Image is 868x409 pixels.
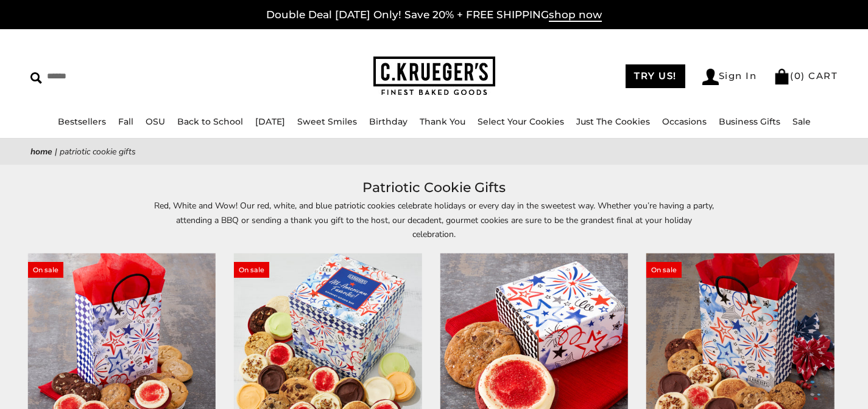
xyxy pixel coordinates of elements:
img: C.KRUEGER'S [373,57,495,96]
a: Sweet Smiles [297,116,357,127]
span: On sale [28,262,63,278]
a: Home [30,146,52,157]
span: On sale [646,262,682,278]
img: Search [30,72,42,84]
span: On sale [234,262,269,278]
a: Sale [792,116,811,127]
a: Business Gifts [719,116,780,127]
a: Birthday [369,116,408,127]
a: (0) CART [774,70,838,81]
a: [DATE] [255,116,285,127]
a: Select Your Cookies [478,116,564,127]
a: Double Deal [DATE] Only! Save 20% + FREE SHIPPINGshop now [266,9,602,22]
a: Back to School [177,116,243,127]
a: Occasions [662,116,707,127]
a: Bestsellers [58,116,106,127]
img: Bag [774,69,790,84]
img: Account [702,69,719,85]
nav: breadcrumbs [30,145,838,159]
a: TRY US! [626,64,685,88]
h1: Patriotic Cookie Gifts [49,177,819,199]
a: Sign In [702,69,757,85]
a: Fall [118,116,133,127]
input: Search [30,67,220,86]
span: shop now [549,9,602,22]
a: Just The Cookies [576,116,650,127]
span: 0 [794,70,802,81]
a: OSU [146,116,165,127]
span: Patriotic Cookie Gifts [60,146,136,157]
a: Thank You [420,116,465,127]
p: Red, White and Wow! Our red, white, and blue patriotic cookies celebrate holidays or every day in... [154,199,715,241]
span: | [55,146,57,157]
